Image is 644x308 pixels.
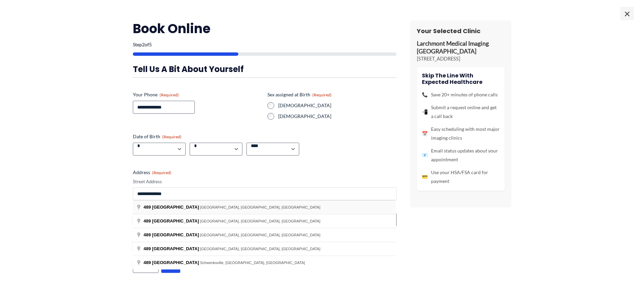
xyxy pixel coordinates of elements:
[422,129,428,138] span: 📅
[200,205,320,209] span: [GEOGRAPHIC_DATA], [GEOGRAPHIC_DATA], [GEOGRAPHIC_DATA]
[152,232,199,237] span: [GEOGRAPHIC_DATA]
[133,20,397,37] h2: Book Online
[133,169,171,176] legend: Address
[422,146,500,164] li: Email status updates about your appointment
[133,42,397,47] p: Step of
[200,247,320,251] span: [GEOGRAPHIC_DATA], [GEOGRAPHIC_DATA], [GEOGRAPHIC_DATA]
[422,90,428,99] span: 📞
[144,205,151,210] span: 489
[422,103,500,121] li: Submit a request online and get a call back
[162,134,182,139] span: (Required)
[278,102,397,109] label: [DEMOGRAPHIC_DATA]
[267,91,332,98] legend: Sex assigned at Birth
[133,133,182,140] legend: Date of Birth
[422,108,428,116] span: 📲
[149,42,152,47] span: 5
[422,72,500,85] h4: Skip the line with Expected Healthcare
[152,170,171,175] span: (Required)
[417,55,505,62] p: [STREET_ADDRESS]
[152,246,199,251] span: [GEOGRAPHIC_DATA]
[152,205,199,210] span: [GEOGRAPHIC_DATA]
[144,218,151,223] span: 489
[620,7,634,20] span: ×
[200,219,320,223] span: [GEOGRAPHIC_DATA], [GEOGRAPHIC_DATA], [GEOGRAPHIC_DATA]
[312,92,332,97] span: (Required)
[422,172,428,181] span: 💳
[160,92,179,97] span: (Required)
[144,246,151,251] span: 489
[422,151,428,160] span: 📧
[144,260,151,265] span: 489
[152,260,199,265] span: [GEOGRAPHIC_DATA]
[422,125,500,142] li: Easy scheduling with most major imaging clinics
[142,42,145,47] span: 2
[422,90,500,99] li: Save 20+ minutes of phone calls
[200,233,320,237] span: [GEOGRAPHIC_DATA], [GEOGRAPHIC_DATA], [GEOGRAPHIC_DATA]
[152,218,199,223] span: [GEOGRAPHIC_DATA]
[133,179,397,185] label: Street Address
[417,40,505,55] p: Larchmont Medical Imaging [GEOGRAPHIC_DATA]
[133,64,397,74] h3: Tell us a bit about yourself
[278,113,397,120] label: [DEMOGRAPHIC_DATA]
[144,232,151,237] span: 489
[200,261,305,265] span: Schwenksville, [GEOGRAPHIC_DATA], [GEOGRAPHIC_DATA]
[422,168,500,186] li: Use your HSA/FSA card for payment
[417,27,505,35] h3: Your Selected Clinic
[133,91,262,98] label: Your Phone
